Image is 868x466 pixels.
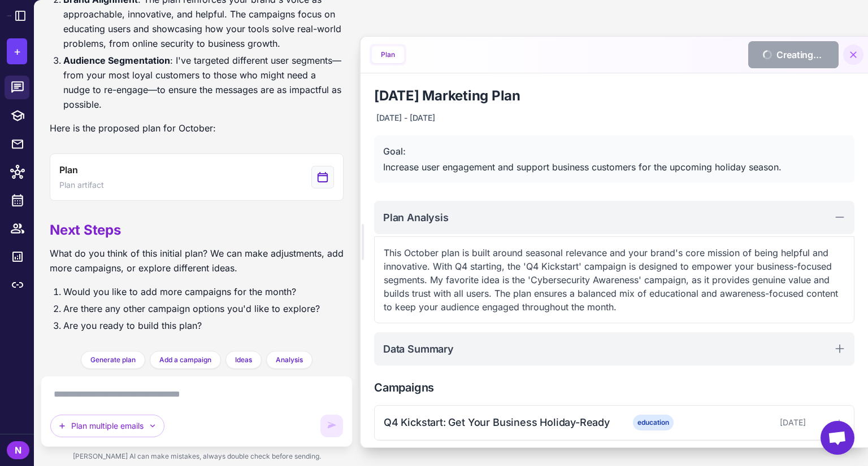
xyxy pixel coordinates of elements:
[50,221,344,239] h2: Next Steps
[276,355,303,365] span: Analysis
[7,38,27,64] button: +
[383,210,449,225] h2: Plan Analysis
[63,318,344,333] li: Are you ready to build this plan?
[7,441,29,459] div: N
[633,415,674,430] span: education
[63,55,170,66] strong: Audience Segmentation
[50,415,164,437] button: Plan multiple emails
[150,351,221,369] button: Add a campaign
[383,341,454,357] h2: Data Summary
[41,447,353,466] div: [PERSON_NAME] AI can make mistakes, always double check before sending.
[90,355,136,365] span: Generate plan
[225,351,262,369] button: Ideas
[63,284,344,299] li: Would you like to add more campaigns for the month?
[383,160,845,174] div: Increase user engagement and support business customers for the upcoming holiday season.
[384,246,845,314] p: This October plan is built around seasonal relevance and your brand's core mission of being helpf...
[266,351,313,369] button: Analysis
[14,43,21,60] span: +
[752,41,835,68] span: Creating...
[59,179,104,191] span: Plan artifact
[50,153,344,201] button: View generated Plan
[159,355,211,365] span: Add a campaign
[50,121,344,135] p: Here is the proposed plan for October:
[372,46,404,63] button: Plan
[63,53,344,112] li: : I've targeted different user segments—from your most loyal customers to those who might need a ...
[50,246,344,275] p: What do you think of this initial plan? We can make adjustments, add more campaigns, or explore d...
[235,355,252,365] span: Ideas
[59,163,77,177] span: Plan
[821,421,854,455] div: Open chat
[694,416,806,429] div: [DATE]
[374,87,854,105] h1: [DATE] Marketing Plan
[374,109,437,126] div: [DATE] - [DATE]
[748,41,839,68] button: Creating...
[384,415,612,430] div: Q4 Kickstart: Get Your Business Holiday-Ready
[63,301,344,316] li: Are there any other campaign options you'd like to explore?
[383,144,845,158] div: Goal:
[374,379,854,396] h2: Campaigns
[81,351,145,369] button: Generate plan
